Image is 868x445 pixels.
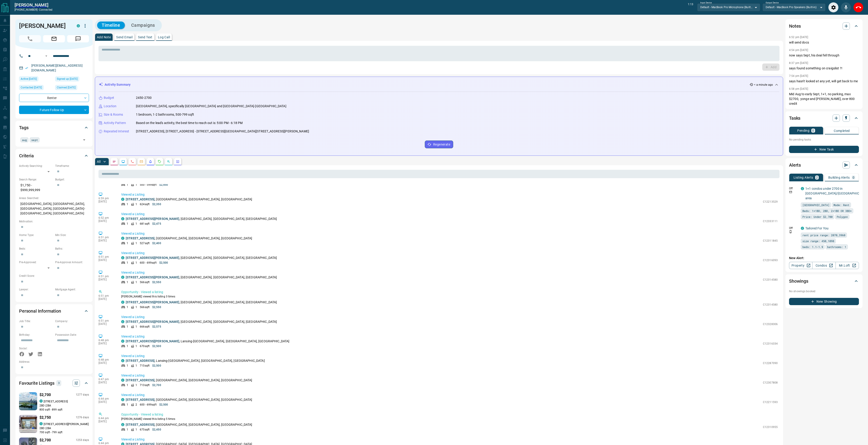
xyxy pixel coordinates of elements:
[127,344,128,348] p: 1
[15,415,42,433] img: Favourited listing
[121,276,124,279] div: condos.ca
[127,22,160,29] button: Campaigns
[140,364,150,368] p: 715 sqft
[121,231,778,236] p: Viewed a Listing
[121,290,778,294] p: Opportunity - Viewed a listing
[789,256,859,260] p: New Alert:
[121,301,124,304] div: condos.ca
[121,417,778,421] p: [PERSON_NAME] viewed this listing 5 times
[152,305,161,309] p: $2,550
[116,36,133,39] p: Send Email
[55,85,89,91] div: Sun Jul 06 2025
[789,190,792,194] svg: Email
[135,325,137,329] p: 1
[58,381,60,386] p: 3
[98,239,114,242] p: [DATE]
[789,79,859,84] p: says hasn't looked at any yet, will get back to me
[762,3,826,11] div: Default - MacBook Pro Speakers (Built-in)
[57,77,78,81] span: Signed up [DATE]
[152,222,161,226] p: $2,475
[126,275,179,279] a: [STREET_ADDRESS][PERSON_NAME]
[126,197,252,202] p: , [GEOGRAPHIC_DATA], [GEOGRAPHIC_DATA], [GEOGRAPHIC_DATA]
[126,422,252,427] p: , [GEOGRAPHIC_DATA], [GEOGRAPHIC_DATA], [GEOGRAPHIC_DATA]
[126,255,277,260] p: , [GEOGRAPHIC_DATA], [GEOGRAPHIC_DATA], [GEOGRAPHIC_DATA]
[126,358,265,363] p: , Lansing-[GEOGRAPHIC_DATA], [GEOGRAPHIC_DATA], [GEOGRAPHIC_DATA]
[853,2,863,12] div: End Call
[127,325,128,329] p: 1
[121,359,124,362] div: condos.ca
[135,403,137,407] p: 2
[19,164,53,168] p: Actively Searching:
[19,391,89,412] a: Favourited listing$2,7001277 dayscondos.ca[STREET_ADDRESS]2BD |2BA800 sqft - 899 sqft
[152,364,161,368] p: $2,500
[57,85,76,90] span: Claimed [DATE]
[805,226,829,230] a: Tailored For You
[789,22,801,30] h2: Notes
[81,137,87,143] button: Open
[55,76,89,83] div: Wed Feb 09 2022
[802,245,823,249] span: beds: 1.1-1.9
[39,8,52,11] span: connected
[19,378,89,389] div: Favourite Listings3
[105,82,130,87] p: Activity Summary
[135,183,137,187] p: 1
[22,138,27,142] span: aug
[688,2,693,12] p: 1:13
[98,294,114,297] p: 6:51 pm
[140,241,150,245] p: 527 sqft
[19,307,61,315] h2: Personal Information
[789,61,808,65] p: 8:37 pm [DATE]
[39,422,43,425] div: condos.ca
[19,233,53,237] p: Home Type:
[127,241,128,245] p: 1
[827,245,846,249] span: bathrooms: 1
[15,8,52,12] p: [PHONE_NUMBER] -
[135,241,137,245] p: 1
[121,192,778,197] p: Viewed a Listing
[789,262,812,269] a: Property
[802,233,845,237] span: rent price range: 2070,3960
[152,325,161,329] p: $2,575
[121,315,778,319] p: Viewed a Listing
[697,3,760,11] div: Default - MacBook Pro Microphone (Built-in)
[837,214,848,219] span: Polygon
[802,203,829,207] span: [GEOGRAPHIC_DATA]
[15,2,52,8] h2: [PERSON_NAME]
[19,85,53,91] div: Thu Aug 07 2025
[140,183,156,187] p: 500 - 599 sqft
[802,239,834,243] span: size range: 450,1098
[136,112,194,117] p: 1 bedroom, 1-2 bathrooms, 500-799 sqft
[31,138,38,142] span: sept
[121,398,124,401] div: condos.ca
[98,319,114,322] p: 6:51 pm
[127,261,128,265] p: 1
[136,129,309,134] p: [STREET_ADDRESS], [STREET_ADDRESS] - [STREET_ADDRESS][GEOGRAPHIC_DATA][STREET_ADDRESS][PERSON_NAME]
[159,261,168,265] p: $2,500
[121,251,778,255] p: Viewed a Listing
[763,258,778,262] p: C12316093
[126,217,179,221] a: [STREET_ADDRESS][PERSON_NAME]
[135,222,137,226] p: 1
[19,319,53,323] p: Job Title:
[39,404,89,408] p: 2 BD | 2 BA
[127,183,128,187] p: 1
[98,197,114,200] p: 6:59 pm
[801,187,804,190] div: condos.ca
[39,415,51,420] p: $2,750
[135,364,137,368] p: 1
[19,360,89,364] p: Address:
[55,178,89,182] p: Budget:
[135,305,137,309] p: 1
[55,319,89,323] p: Company:
[126,423,155,426] a: [STREET_ADDRESS]
[126,197,155,201] a: [STREET_ADDRESS]
[121,423,124,426] div: condos.ca
[135,428,137,432] p: 1
[39,408,89,412] p: 800 sqft - 899 sqft
[789,136,859,143] p: No pending tasks
[97,36,111,39] p: Add Note
[828,176,850,179] p: Building Alerts
[98,278,114,281] p: [DATE]
[19,260,53,264] p: Pre-Approved:
[19,219,89,224] p: Motivation:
